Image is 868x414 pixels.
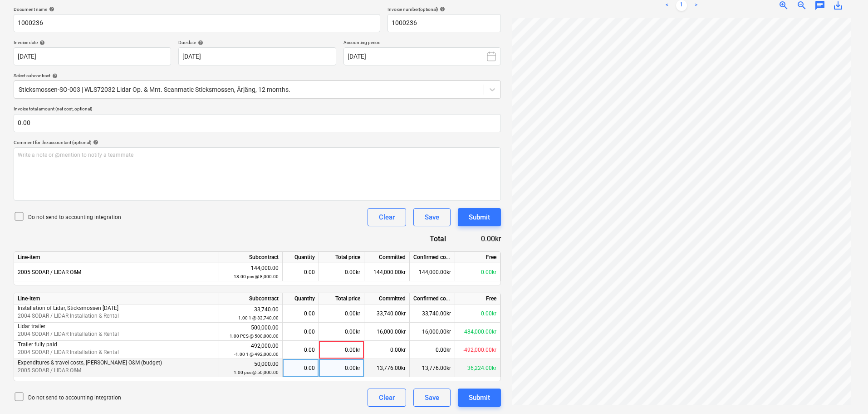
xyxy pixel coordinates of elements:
div: 33,740.00kr [410,304,455,323]
div: Total price [319,252,364,263]
span: 2004 SODAR / LIDAR Installation & Rental [18,331,119,337]
small: 1.00 1 @ 33,740.00 [238,315,279,320]
div: 0.00kr [455,263,500,281]
p: Accounting period [343,40,501,47]
small: 1.00 pcs @ 50,000.00 [234,370,279,375]
span: 2005 SODAR / LIDAR O&M [18,269,81,275]
input: Invoice number [387,14,501,32]
span: help [91,140,98,145]
span: Expenditures & travel costs, Lidar O&M (budget) [18,359,162,366]
div: Subcontract [219,252,283,263]
div: Committed [364,252,410,263]
div: 484,000.00kr [455,323,500,341]
div: 0.00kr [410,341,455,359]
div: 0.00kr [455,304,500,323]
div: Line-item [14,293,219,304]
div: Comment for the accountant (optional) [14,140,501,145]
input: Document name [14,14,380,32]
div: -492,000.00 [223,342,279,359]
div: Quantity [283,252,319,263]
div: Quantity [283,293,319,304]
div: Submit [469,211,490,223]
span: Installation of Lidar, Sticksmossen 2024-07-31 [18,305,118,311]
div: Save [425,392,439,404]
div: 0.00 [286,323,315,341]
input: Due date not specified [178,47,336,65]
div: 144,000.00kr [410,263,455,281]
button: Submit [458,208,501,226]
div: 0.00 [286,359,315,377]
div: 0.00kr [319,359,364,377]
div: Submit [469,392,490,404]
small: -1.00 1 @ 492,000.00 [234,352,279,357]
button: Clear [368,389,406,407]
input: Invoice total amount (net cost, optional) [14,114,501,132]
button: Submit [458,389,501,407]
div: Confirmed costs [410,293,455,304]
small: 1.00 PCS @ 500,000.00 [230,334,279,339]
small: 18.00 pcs @ 8,000.00 [234,274,279,279]
span: help [50,73,58,79]
div: Free [455,293,500,304]
div: 36,224.00kr [455,359,500,377]
div: -492,000.00kr [455,341,500,359]
div: Total price [319,293,364,304]
span: help [47,6,54,12]
button: Save [413,208,451,226]
span: 2004 SODAR / LIDAR Installation & Rental [18,349,119,355]
div: 16,000.00kr [410,323,455,341]
div: 0.00 [286,341,315,359]
div: Clear [379,392,395,404]
div: 0.00 [286,304,315,323]
span: help [438,6,445,12]
div: 0.00kr [319,341,364,359]
div: 50,000.00 [223,360,279,377]
p: Invoice total amount (net cost, optional) [14,106,501,114]
div: Confirmed costs [410,252,455,263]
div: 0.00kr [319,323,364,341]
div: 500,000.00 [223,324,279,340]
div: 33,740.00kr [364,304,410,323]
div: 13,776.00kr [364,359,410,377]
div: 144,000.00kr [364,263,410,281]
div: Subcontract [219,293,283,304]
div: 0.00kr [364,341,410,359]
iframe: Chat Widget [823,370,868,414]
div: Due date [178,40,336,45]
div: Total [383,234,461,244]
div: 0.00 [286,263,315,281]
button: Clear [368,208,406,226]
input: Invoice date not specified [14,47,171,65]
div: 13,776.00kr [410,359,455,377]
span: help [196,40,203,45]
span: 2004 SODAR / LIDAR Installation & Rental [18,313,119,319]
div: 16,000.00kr [364,323,410,341]
div: Free [455,252,500,263]
span: Lidar trailer [18,323,45,329]
div: Clear [379,211,395,223]
div: Invoice number (optional) [387,6,501,12]
div: Document name [14,6,380,12]
p: Do not send to accounting integration [28,214,121,221]
div: 0.00kr [319,263,364,281]
div: Save [425,211,439,223]
div: 0.00kr [319,304,364,323]
button: [DATE] [343,47,501,65]
span: 2005 SODAR / LIDAR O&M [18,367,81,374]
button: Save [413,389,451,407]
p: Do not send to accounting integration [28,394,121,402]
div: 144,000.00 [223,264,279,281]
span: help [38,40,45,45]
div: 33,740.00 [223,305,279,322]
div: Committed [364,293,410,304]
div: Line-item [14,252,219,263]
span: Trailer fully paid [18,341,57,348]
div: Select subcontract [14,73,501,79]
div: Invoice date [14,40,171,45]
div: 0.00kr [461,234,501,244]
